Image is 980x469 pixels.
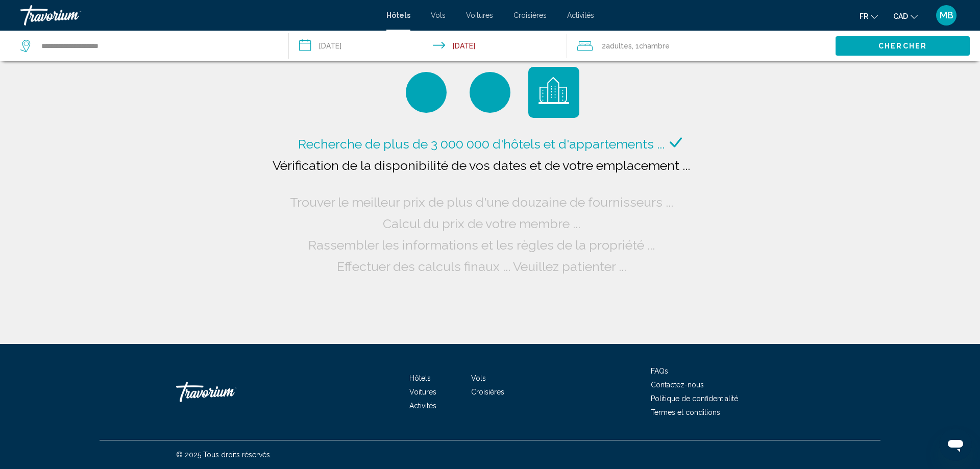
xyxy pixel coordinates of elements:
[471,374,486,382] a: Vols
[466,11,493,19] a: Voitures
[289,31,568,61] button: Check-in date: May 2, 2026 Check-out date: May 9, 2026
[893,9,918,23] button: Change currency
[409,402,436,410] a: Activités
[602,39,632,53] span: 2
[409,374,431,382] a: Hôtels
[933,5,960,26] button: User Menu
[567,11,594,19] a: Activités
[290,194,673,210] span: Trouver le meilleur prix de plus d'une douzaine de fournisseurs ...
[273,158,690,173] span: Vérification de la disponibilité de vos dates et de votre emplacement ...
[567,31,836,61] button: Travelers: 2 adults, 0 children
[651,394,738,403] a: Politique de confidentialité
[878,42,927,51] span: Chercher
[337,259,626,274] span: Effectuer des calculs finaux ... Veuillez patienter ...
[651,408,720,416] a: Termes et conditions
[298,136,665,152] span: Recherche de plus de 3 000 000 d'hôtels et d'appartements ...
[860,12,868,20] span: fr
[176,451,272,459] span: © 2025 Tous droits réservés.
[409,388,436,396] a: Voitures
[940,10,953,20] span: MB
[939,428,972,461] iframe: Bouton de lancement de la fenêtre de messagerie
[651,381,704,389] a: Contactez-nous
[471,388,504,396] a: Croisières
[639,42,670,50] span: Chambre
[893,12,908,20] span: CAD
[386,11,410,19] a: Hôtels
[513,11,547,19] a: Croisières
[860,9,878,23] button: Change language
[20,5,376,26] a: Travorium
[431,11,446,19] a: Vols
[632,39,670,53] span: , 1
[308,237,655,253] span: Rassembler les informations et les règles de la propriété ...
[176,377,278,407] a: Travorium
[383,216,580,231] span: Calcul du prix de votre membre ...
[606,42,632,50] span: Adultes
[836,36,970,55] button: Chercher
[651,367,668,375] a: FAQs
